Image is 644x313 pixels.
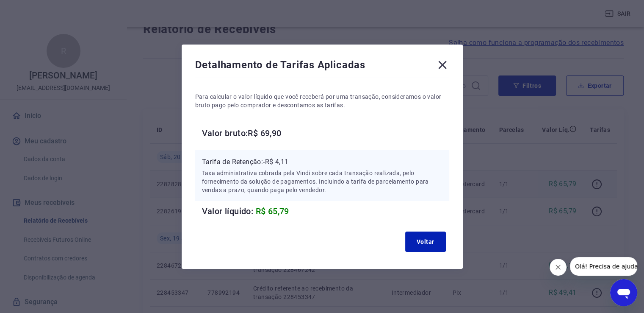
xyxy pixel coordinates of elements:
[5,6,71,13] span: Olá! Precisa de ajuda?
[195,58,449,75] div: Detalhamento de Tarifas Aplicadas
[202,169,442,194] p: Taxa administrativa cobrada pela Vindi sobre cada transação realizada, pelo fornecimento da soluç...
[610,279,637,306] iframe: Botão para abrir a janela de mensagens
[202,157,442,167] p: Tarifa de Retenção: -R$ 4,11
[256,206,289,216] span: R$ 65,79
[202,126,449,140] h6: Valor bruto: R$ 69,90
[195,92,449,109] p: Para calcular o valor líquido que você receberá por uma transação, consideramos o valor bruto pag...
[550,259,567,276] iframe: Fechar mensagem
[202,204,449,218] h6: Valor líquido:
[405,232,446,252] button: Voltar
[570,257,637,276] iframe: Mensagem da empresa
